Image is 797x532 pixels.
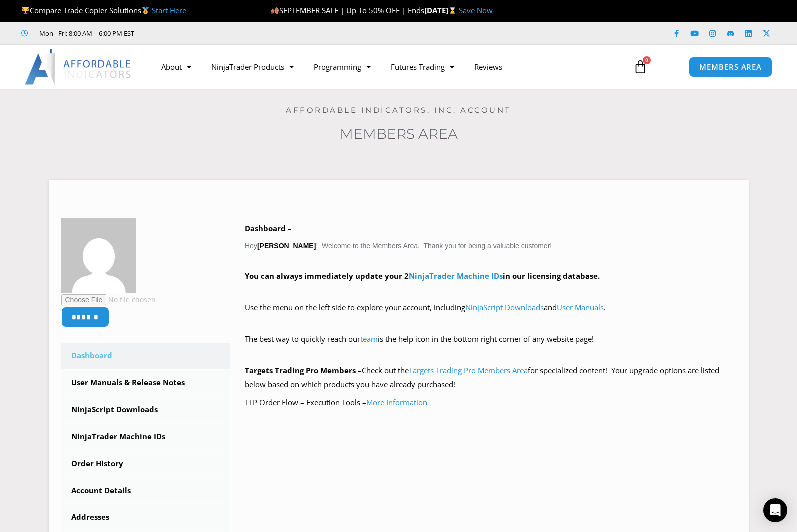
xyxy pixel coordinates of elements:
p: The best way to quickly reach our is the help icon in the bottom right corner of any website page! [245,332,736,360]
a: Futures Trading [381,55,464,78]
nav: Menu [151,55,622,78]
a: Targets Trading Pro Members Area [409,365,528,375]
b: Dashboard – [245,223,292,233]
strong: Targets Trading Pro Members – [245,365,362,375]
img: 🏆 [22,7,29,14]
a: Dashboard [61,343,230,369]
img: 🥇 [142,7,149,14]
a: Affordable Indicators, Inc. Account [286,105,511,115]
a: User Manuals & Release Notes [61,370,230,396]
p: TTP Order Flow – Execution Tools – [245,396,736,410]
a: NinjaScript Downloads [61,397,230,423]
a: MEMBERS AREA [689,57,772,77]
p: Check out the for specialized content! Your upgrade options are listed below based on which produ... [245,364,736,392]
a: Account Details [61,478,230,504]
a: NinjaScript Downloads [465,302,544,312]
div: Hey ! Welcome to the Members Area. Thank you for being a valuable customer! [245,222,736,409]
img: ⌛ [449,7,456,14]
a: Addresses [61,504,230,530]
span: Mon - Fri: 8:00 AM – 6:00 PM EST [37,27,134,39]
a: About [151,55,201,78]
span: 0 [643,56,651,64]
a: NinjaTrader Machine IDs [409,271,503,281]
img: 05918f8969017b6887ee563b935a59a1a085b8c871dde85f2774fb1b38d18ebc [61,218,136,293]
a: team [360,334,378,344]
strong: [DATE] [424,5,459,15]
a: Start Here [152,5,186,15]
a: NinjaTrader Products [201,55,304,78]
a: Programming [304,55,381,78]
img: 🍂 [271,7,279,14]
a: Save Now [459,5,493,15]
img: LogoAI | Affordable Indicators – NinjaTrader [25,49,132,85]
div: Open Intercom Messenger [763,498,787,522]
strong: You can always immediately update your 2 in our licensing database. [245,271,600,281]
span: MEMBERS AREA [699,63,762,71]
iframe: Customer reviews powered by Trustpilot [148,28,298,38]
span: SEPTEMBER SALE | Up To 50% OFF | Ends [271,5,424,15]
a: Members Area [340,125,458,142]
a: More Information [366,397,427,407]
a: NinjaTrader Machine IDs [61,424,230,450]
strong: [PERSON_NAME] [257,242,316,250]
a: Order History [61,451,230,477]
a: User Manuals [557,302,604,312]
a: Reviews [464,55,512,78]
p: Use the menu on the left side to explore your account, including and . [245,301,736,329]
a: 0 [618,52,662,81]
span: Compare Trade Copier Solutions [21,5,186,15]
